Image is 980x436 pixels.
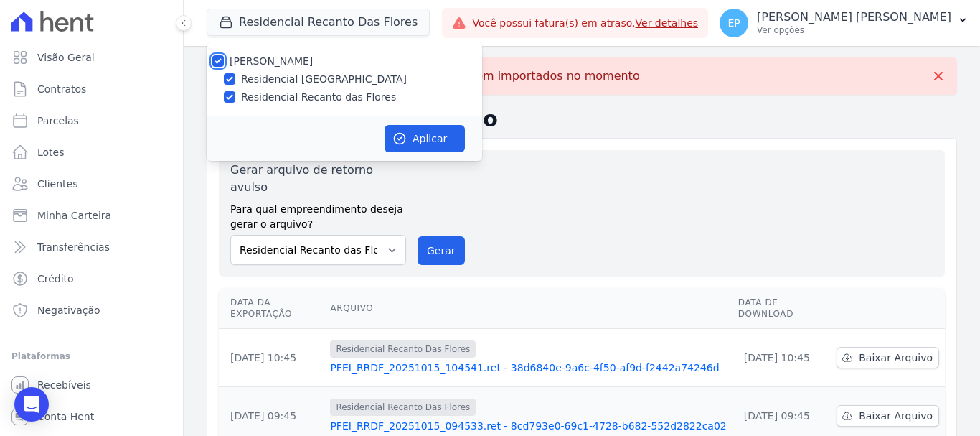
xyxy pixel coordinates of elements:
[330,419,726,433] a: PFEI_RRDF_20251015_094533.ret - 8cd793e0-69c1-4728-b682-552d2822ca02
[37,240,110,254] span: Transferências
[37,409,94,424] span: Conta Hent
[6,402,177,431] a: Conta Hent
[727,18,740,28] span: EP
[37,113,79,128] span: Parcelas
[732,288,831,329] th: Data de Download
[37,208,111,223] span: Minha Carteira
[6,106,177,135] a: Parcelas
[837,405,939,427] a: Baixar Arquivo
[859,409,933,423] span: Baixar Arquivo
[6,138,177,167] a: Lotes
[37,177,77,191] span: Clientes
[330,361,726,375] a: PFEI_RRDF_20251015_104541.ret - 38d6840e-9a6c-4f50-af9d-f2442a74246d
[219,329,324,387] td: [DATE] 10:45
[6,233,177,261] a: Transferências
[324,288,732,329] th: Arquivo
[230,196,406,232] label: Para qual empreendimento deseja gerar o arquivo?
[37,272,74,286] span: Crédito
[241,90,396,105] label: Residencial Recanto das Flores
[6,201,177,230] a: Minha Carteira
[6,43,177,72] a: Visão Geral
[385,125,465,152] button: Aplicar
[37,303,100,317] span: Negativação
[37,50,95,65] span: Visão Geral
[837,347,939,368] a: Baixar Arquivo
[6,296,177,325] a: Negativação
[330,340,476,358] span: Residencial Recanto Das Flores
[207,9,430,36] button: Residencial Recanto Das Flores
[207,106,957,132] h2: Exportações de Retorno
[14,387,49,422] div: Open Intercom Messenger
[757,24,951,36] p: Ver opções
[11,348,171,365] div: Plataformas
[6,371,177,399] a: Recebíveis
[37,145,65,159] span: Lotes
[859,351,933,365] span: Baixar Arquivo
[241,72,407,87] label: Residencial [GEOGRAPHIC_DATA]
[330,399,476,416] span: Residencial Recanto Das Flores
[6,170,177,198] a: Clientes
[732,329,831,387] td: [DATE] 10:45
[6,264,177,293] a: Crédito
[37,82,86,96] span: Contratos
[418,236,465,265] button: Gerar
[219,288,324,329] th: Data da Exportação
[6,75,177,103] a: Contratos
[757,10,951,24] p: [PERSON_NAME] [PERSON_NAME]
[708,3,980,43] button: EP [PERSON_NAME] [PERSON_NAME] Ver opções
[37,378,91,392] span: Recebíveis
[230,55,313,67] label: [PERSON_NAME]
[230,162,406,196] label: Gerar arquivo de retorno avulso
[636,17,699,29] a: Ver detalhes
[472,16,698,31] span: Você possui fatura(s) em atraso.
